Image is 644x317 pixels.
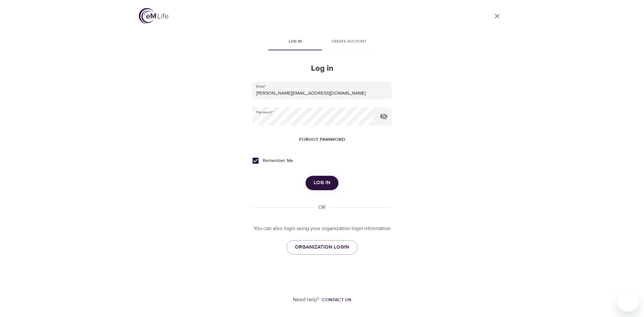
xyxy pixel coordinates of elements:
[263,157,293,164] span: Remember Me
[252,225,392,232] p: You can also login using your organization login information
[252,34,392,50] div: disabled tabs example
[286,240,358,254] a: ORGANIZATION LOGIN
[322,297,351,303] div: Contact us
[295,243,349,252] span: ORGANIZATION LOGIN
[314,178,330,187] span: Log in
[319,297,351,303] a: Contact us
[293,296,319,304] p: Need help?
[272,38,318,45] span: Log in
[489,8,505,24] a: close
[306,176,338,190] button: Log in
[617,290,639,312] iframe: Button to launch messaging window
[297,134,348,146] button: Forgot password
[326,38,372,45] span: Create account
[316,204,328,211] div: OR
[139,8,168,24] img: logo
[299,136,345,144] span: Forgot password
[252,64,392,73] h2: Log in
